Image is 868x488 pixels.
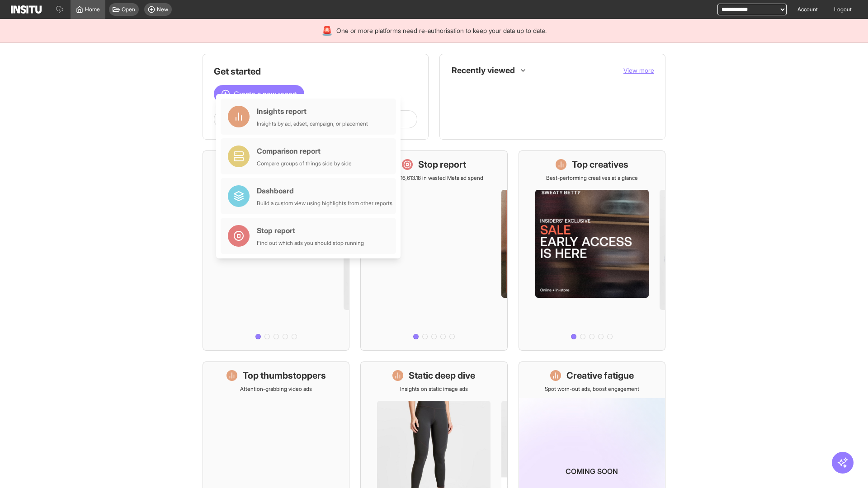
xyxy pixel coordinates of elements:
[519,150,665,351] a: Top creativesBest-performing creatives at a glance
[157,6,168,13] span: New
[122,6,135,13] span: Open
[257,145,352,156] div: Comparison report
[400,385,468,393] p: Insights on static image ads
[85,6,100,13] span: Home
[546,174,638,182] p: Best-performing creatives at a glance
[336,26,547,35] span: One or more platforms need re-authorisation to keep your data up to date.
[257,106,368,117] div: Insights report
[234,89,297,99] span: Create a new report
[409,369,475,382] h1: Static deep dive
[623,66,654,75] button: View more
[243,369,326,382] h1: Top thumbstoppers
[257,225,364,236] div: Stop report
[257,200,392,207] div: Build a custom view using highlights from other reports
[257,160,352,167] div: Compare groups of things side by side
[257,120,368,127] div: Insights by ad, adset, campaign, or placement
[203,150,349,351] a: What's live nowSee all active ads instantly
[384,174,483,182] p: Save £16,613.18 in wasted Meta ad spend
[11,5,42,14] img: Logo
[321,24,333,37] div: 🚨
[418,158,466,171] h1: Stop report
[257,185,392,196] div: Dashboard
[572,158,628,171] h1: Top creatives
[257,239,364,247] div: Find out which ads you should stop running
[214,85,304,103] button: Create a new report
[623,66,654,74] span: View more
[240,385,312,393] p: Attention-grabbing video ads
[214,65,417,78] h1: Get started
[360,150,507,351] a: Stop reportSave £16,613.18 in wasted Meta ad spend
